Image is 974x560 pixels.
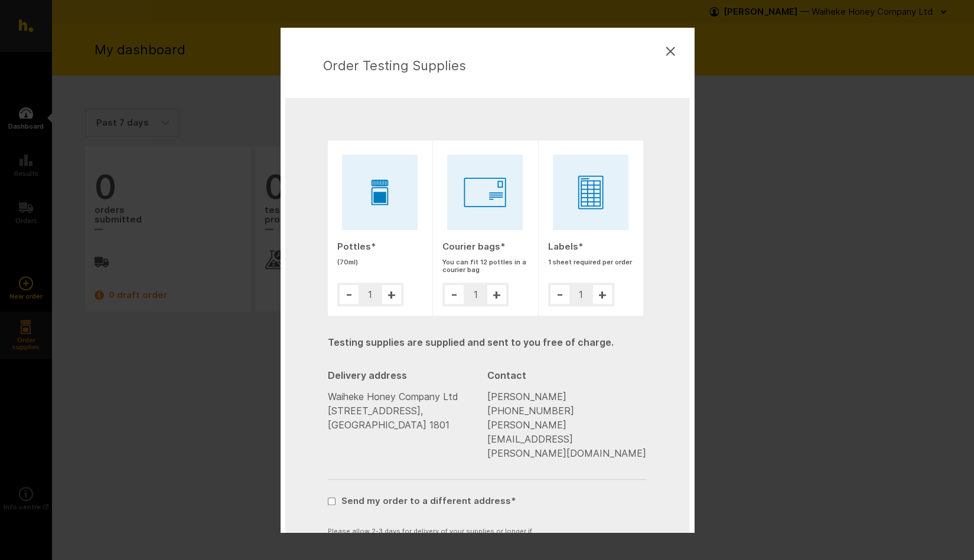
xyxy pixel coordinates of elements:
[593,285,612,304] button: +
[487,285,506,304] button: +
[323,56,651,74] h3: Order Testing Supplies
[500,241,505,252] span: This field is required
[550,285,569,304] button: -
[447,155,523,230] img: Order courier bags
[337,258,424,266] div: (70ml)
[442,258,529,273] div: You can fit 12 pottles in a courier bag
[548,258,634,266] div: 1 sheet required per order
[553,155,628,230] img: Order prinable labels
[328,368,487,382] h4: Delivery address
[335,494,516,508] label: Send my order to a different address
[340,285,359,304] button: -
[548,240,634,254] label: Labels
[371,241,376,252] span: This field is required
[382,285,401,304] button: +
[442,240,529,254] label: Courier bags
[578,241,583,252] span: This field is required
[511,495,516,506] span: This field is required
[487,389,647,460] p: [PERSON_NAME] [PHONE_NUMBER] [PERSON_NAME][EMAIL_ADDRESS][PERSON_NAME][DOMAIN_NAME]
[487,368,647,382] h4: Contact
[328,389,487,432] p: Waiheke Honey Company Ltd [STREET_ADDRESS], [GEOGRAPHIC_DATA] 1801
[328,336,614,348] strong: Testing supplies are supplied and sent to you free of charge.
[337,240,424,254] label: Pottles
[445,285,464,304] button: -
[342,155,418,230] img: Order Pottles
